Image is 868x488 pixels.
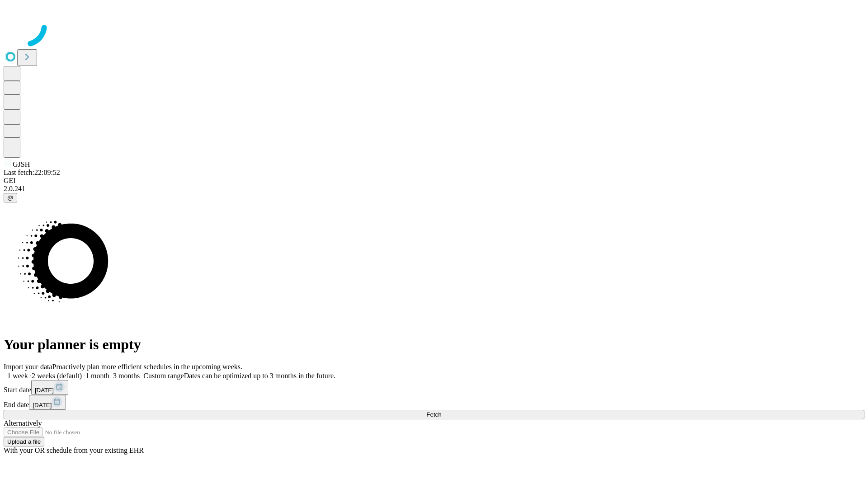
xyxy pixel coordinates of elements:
[33,402,52,408] span: [DATE]
[4,380,864,395] div: Start date
[426,411,441,418] span: Fetch
[4,446,144,454] span: With your OR schedule from your existing EHR
[143,372,184,380] span: Custom range
[113,372,140,380] span: 3 months
[7,194,14,201] span: @
[52,363,242,371] span: Proactively plan more efficient schedules in the upcoming weeks.
[85,372,109,380] span: 1 month
[4,193,17,202] button: @
[4,363,52,371] span: Import your data
[4,169,60,176] span: Last fetch: 22:09:52
[31,380,68,395] button: [DATE]
[4,177,864,185] div: GEI
[4,185,864,193] div: 2.0.241
[4,395,864,410] div: End date
[32,372,82,380] span: 2 weeks (default)
[184,372,335,380] span: Dates can be optimized up to 3 months in the future.
[7,372,28,380] span: 1 week
[4,336,864,353] h1: Your planner is empty
[4,437,44,446] button: Upload a file
[29,395,66,410] button: [DATE]
[35,387,54,394] span: [DATE]
[13,160,30,168] span: GJSH
[4,410,864,419] button: Fetch
[4,419,42,427] span: Alternatively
